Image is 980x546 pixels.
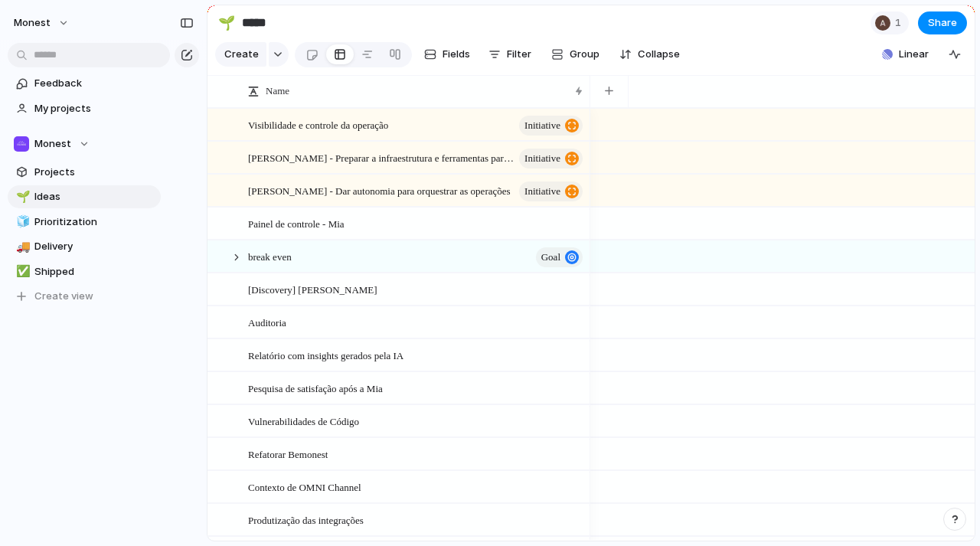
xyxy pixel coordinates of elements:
a: Feedback [8,72,161,95]
a: 🧊Prioritization [8,211,161,234]
span: [PERSON_NAME] - Preparar a infraestrutura e ferramentas para escala [248,149,514,166]
span: Auditoria [248,313,286,331]
a: Projects [8,161,161,184]
a: My projects [8,97,161,120]
a: ✅Shipped [8,260,161,283]
button: 🌱 [214,11,239,35]
span: Relatório com insights gerados pela IA [248,346,403,364]
span: Vulnerabilidades de Código [248,412,359,430]
button: initiative [519,181,583,201]
button: initiative [519,149,583,168]
a: 🌱Ideas [8,185,161,208]
span: initiative [524,181,560,202]
span: Visibilidade e controle da operação [248,116,388,133]
span: Group [570,47,599,62]
span: Shipped [34,264,155,280]
button: 🌱 [14,189,29,204]
span: 1 [895,15,906,31]
div: 🧊 [16,213,27,230]
a: 🚚Delivery [8,235,161,258]
button: Fields [418,42,476,67]
span: Prioritization [34,214,155,230]
span: My projects [34,101,155,116]
span: Delivery [34,239,155,254]
button: Monest [7,11,77,35]
span: [PERSON_NAME] - Dar autonomia para orquestrar as operações [248,181,511,199]
span: Create view [34,289,93,304]
div: 🌱 [218,12,235,33]
span: goal [541,247,560,268]
div: 🌱 [16,188,27,206]
span: break even [248,247,292,265]
span: Filter [507,47,531,62]
span: Produtização das integrações [248,511,364,528]
span: Collapse [638,47,680,62]
button: initiative [519,116,583,136]
span: Linear [899,47,929,62]
div: ✅ [16,263,27,280]
span: initiative [524,148,560,169]
span: Ideas [34,189,155,204]
button: Linear [876,43,935,66]
span: Painel de controle - Mia [248,214,345,232]
span: Name [266,83,289,99]
button: Create view [8,285,161,308]
span: Monest [14,15,51,31]
span: initiative [524,115,560,136]
button: Create [215,42,266,67]
span: Monest [34,136,71,152]
button: Filter [482,42,537,67]
span: Share [928,15,957,31]
div: 🚚 [16,238,27,256]
button: Monest [8,132,161,155]
span: Pesquisa de satisfação após a Mia [248,379,383,397]
span: Projects [34,165,155,180]
button: Share [918,11,967,34]
span: Fields [443,47,470,62]
span: [Discovery] [PERSON_NAME] [248,280,377,298]
button: Group [544,42,607,67]
span: Create [224,47,259,62]
button: ✅ [14,264,29,280]
span: Refatorar Bemonest [248,445,328,463]
button: 🚚 [14,239,29,254]
button: 🧊 [14,214,29,230]
button: Collapse [613,42,686,67]
button: goal [536,247,583,267]
span: Feedback [34,76,155,91]
span: Contexto de OMNI Channel [248,478,361,495]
